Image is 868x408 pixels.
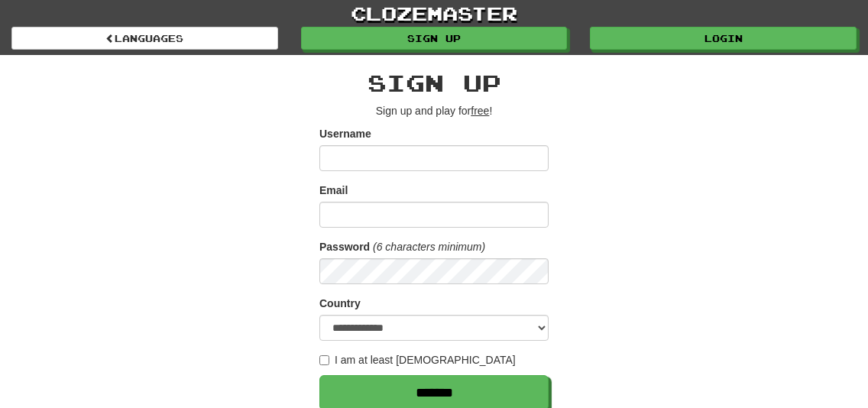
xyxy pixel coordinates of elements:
a: Languages [11,27,278,50]
label: Username [319,126,371,141]
input: I am at least [DEMOGRAPHIC_DATA] [319,355,329,365]
label: I am at least [DEMOGRAPHIC_DATA] [319,352,516,368]
a: Sign up [301,27,568,50]
p: Sign up and play for ! [319,103,549,118]
label: Country [319,296,361,311]
a: Login [590,27,857,50]
em: (6 characters minimum) [373,241,485,253]
label: Password [319,239,370,254]
label: Email [319,183,348,198]
u: free [471,105,489,117]
h2: Sign up [319,70,549,96]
